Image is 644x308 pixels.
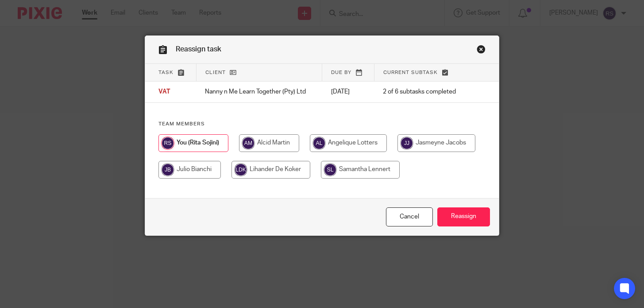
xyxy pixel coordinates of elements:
[176,46,221,53] span: Reassign task
[374,82,470,103] td: 2 of 6 subtasks completed
[205,87,313,96] p: Nanny n Me Learn Together (Pty) Ltd
[158,121,485,128] h4: Team members
[158,89,170,95] span: VAT
[331,70,351,75] span: Due by
[383,70,438,75] span: Current subtask
[477,45,486,57] a: Close this dialog window
[205,70,226,75] span: Client
[386,207,433,226] a: Close this dialog window
[331,87,366,96] p: [DATE]
[437,207,490,226] input: Reassign
[158,70,174,75] span: Task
